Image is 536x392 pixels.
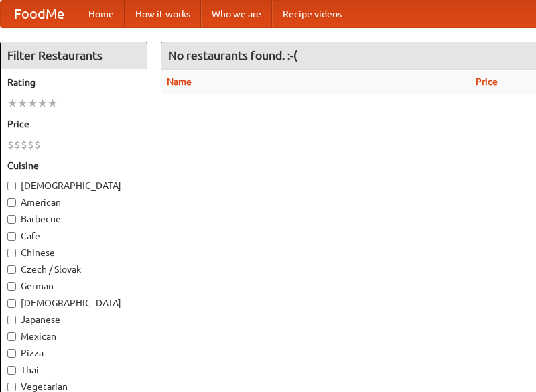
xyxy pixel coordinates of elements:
li: $ [7,137,14,152]
li: ★ [27,96,38,111]
input: Czech / Slovak [7,265,16,274]
label: American [7,196,140,209]
li: $ [34,137,41,152]
a: Price [476,76,498,87]
h5: Cuisine [7,159,140,172]
a: Who we are [201,1,272,27]
label: Pizza [7,346,140,360]
h4: Filter Restaurants [1,42,147,69]
a: Recipe videos [272,1,352,27]
input: American [7,198,16,207]
label: Chinese [7,246,140,259]
label: [DEMOGRAPHIC_DATA] [7,179,140,192]
a: Name [167,76,192,87]
input: Mexican [7,332,16,341]
input: Thai [7,366,16,375]
label: German [7,279,140,293]
a: FoodMe [1,1,78,27]
label: Barbecue [7,212,140,226]
input: German [7,282,16,291]
input: Barbecue [7,215,16,224]
ng-pluralize: No restaurants found. :-( [168,49,297,62]
label: Mexican [7,330,140,343]
li: ★ [38,96,48,111]
input: [DEMOGRAPHIC_DATA] [7,182,16,190]
a: How it works [125,1,201,27]
li: $ [21,137,27,152]
label: Thai [7,363,140,377]
li: ★ [48,96,58,111]
input: Chinese [7,249,16,257]
label: [DEMOGRAPHIC_DATA] [7,296,140,310]
label: Japanese [7,313,140,326]
h5: Price [7,117,140,131]
input: Vegetarian [7,383,16,391]
label: Cafe [7,229,140,243]
input: [DEMOGRAPHIC_DATA] [7,299,16,308]
h5: Rating [7,76,140,89]
li: ★ [17,96,27,111]
input: Japanese [7,316,16,324]
a: Home [78,1,125,27]
input: Pizza [7,349,16,358]
input: Cafe [7,232,16,241]
li: ★ [7,96,17,111]
li: $ [14,137,21,152]
label: Czech / Slovak [7,263,140,276]
li: $ [27,137,34,152]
